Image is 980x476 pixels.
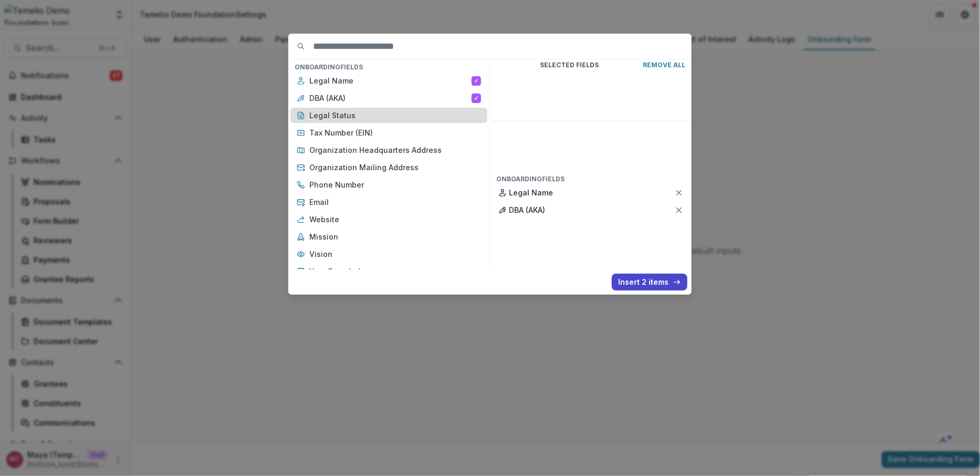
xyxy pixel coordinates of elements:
h4: Onboarding Fields [290,61,487,73]
p: Selected Fields [496,61,643,69]
p: Organization Mailing Address [309,162,481,173]
p: Vision [309,249,481,260]
p: Mission [309,231,481,242]
p: Email [309,196,481,208]
p: Year Founded [309,266,481,277]
p: Phone Number [309,179,481,190]
p: Legal Name [309,75,472,86]
p: Legal Status [309,110,481,121]
p: Website [309,214,481,225]
h4: Onboarding Fields [492,173,690,185]
p: Remove All [643,61,685,69]
p: Tax Number (EIN) [309,127,481,138]
p: DBA (AKA) [509,204,675,215]
p: DBA (AKA) [309,92,472,104]
p: Legal Name [509,187,675,198]
button: Insert 2 items [612,274,687,291]
p: Organization Headquarters Address [309,144,481,156]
